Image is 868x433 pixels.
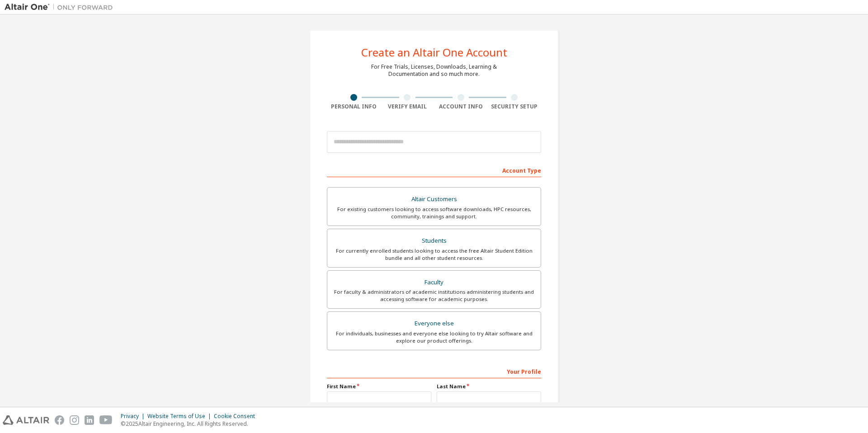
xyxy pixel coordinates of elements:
[70,415,79,425] img: instagram.svg
[3,415,49,425] img: altair_logo.svg
[147,413,214,420] div: Website Terms of Use
[214,413,260,420] div: Cookie Consent
[121,420,260,428] p: © 2025 Altair Engineering, Inc. All Rights Reserved.
[99,415,113,425] img: youtube.svg
[333,288,535,303] div: For faculty & administrators of academic institutions administering students and accessing softwa...
[333,317,535,330] div: Everyone else
[333,235,535,247] div: Students
[333,330,535,344] div: For individuals, businesses and everyone else looking to try Altair software and explore our prod...
[333,193,535,206] div: Altair Customers
[333,276,535,289] div: Faculty
[327,163,541,177] div: Account Type
[381,103,434,110] div: Verify Email
[85,415,94,425] img: linkedin.svg
[55,415,64,425] img: facebook.svg
[333,247,535,262] div: For currently enrolled students looking to access the free Altair Student Edition bundle and all ...
[488,103,542,110] div: Security Setup
[333,206,535,220] div: For existing customers looking to access software downloads, HPC resources, community, trainings ...
[5,3,118,12] img: Altair One
[327,364,541,378] div: Your Profile
[434,103,488,110] div: Account Info
[121,413,147,420] div: Privacy
[371,63,497,78] div: For Free Trials, Licenses, Downloads, Learning & Documentation and so much more.
[327,103,381,110] div: Personal Info
[361,47,507,58] div: Create an Altair One Account
[327,383,431,390] label: First Name
[437,383,541,390] label: Last Name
